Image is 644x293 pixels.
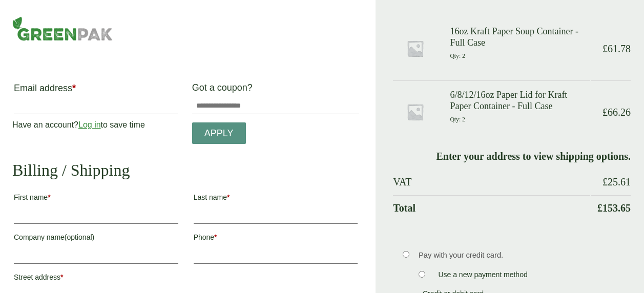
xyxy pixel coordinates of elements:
[14,270,178,287] label: Street address
[450,90,590,112] h3: 6/8/12/16oz Paper Lid for Kraft Paper Container - Full Case
[450,53,465,59] small: Qty: 2
[60,273,63,281] abbr: required
[192,82,257,98] label: Got a coupon?
[204,128,234,139] span: Apply
[227,193,230,201] abbr: required
[603,107,608,118] span: £
[603,176,608,187] span: £
[450,116,465,123] small: Qty: 2
[603,107,631,118] bdi: 66.26
[603,43,608,54] span: £
[393,195,590,220] th: Total
[393,90,438,134] img: Placeholder
[393,26,438,71] img: Placeholder
[78,120,101,129] a: Log in
[194,190,358,207] label: Last name
[14,83,178,98] label: Email address
[194,230,358,247] label: Phone
[12,16,113,41] img: GreenPak Supplies
[48,193,50,201] abbr: required
[597,202,603,214] span: £
[12,119,180,131] p: Have an account? to save time
[65,233,94,241] span: (optional)
[419,249,616,261] p: Pay with your credit card.
[192,122,246,144] a: Apply
[597,202,631,214] bdi: 153.65
[450,26,590,48] h3: 16oz Kraft Paper Soup Container - Full Case
[603,176,631,187] bdi: 25.61
[393,170,590,194] th: VAT
[72,83,76,93] abbr: required
[14,190,178,207] label: First name
[214,233,217,241] abbr: required
[14,230,178,247] label: Company name
[393,144,631,169] td: Enter your address to view shipping options.
[12,160,359,180] h2: Billing / Shipping
[434,270,531,282] label: Use a new payment method
[603,43,631,54] bdi: 61.78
